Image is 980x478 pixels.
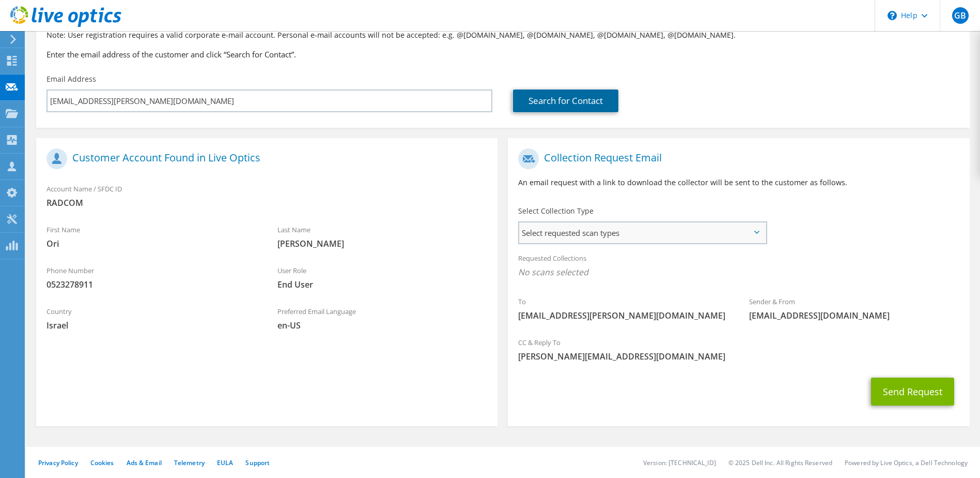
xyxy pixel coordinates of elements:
[174,458,205,467] a: Telemetry
[277,279,488,290] span: End User
[46,320,257,331] span: Israel
[36,260,267,295] div: Phone Number
[643,458,716,467] li: Version: [TECHNICAL_ID]
[46,74,96,84] label: Email Address
[749,310,959,321] span: [EMAIL_ADDRESS][DOMAIN_NAME]
[36,178,497,214] div: Account Name / SFDC ID
[46,49,959,60] h3: Enter the email address of the customer and click “Search for Contact”.
[267,260,498,295] div: User Role
[845,458,968,467] li: Powered by Live Optics, a Dell Technology
[277,238,488,249] span: [PERSON_NAME]
[46,238,257,249] span: Ori
[36,219,267,255] div: First Name
[508,247,969,286] div: Requested Collections
[952,7,969,24] span: GB
[245,458,270,467] a: Support
[36,301,267,336] div: Country
[518,351,959,362] span: [PERSON_NAME][EMAIL_ADDRESS][DOMAIN_NAME]
[508,332,969,367] div: CC & Reply To
[46,279,257,290] span: 0523278911
[513,89,618,112] a: Search for Contact
[267,301,498,336] div: Preferred Email Language
[277,320,488,331] span: en-US
[871,378,954,406] button: Send Request
[728,458,832,467] li: © 2025 Dell Inc. All Rights Reserved
[518,148,954,169] h1: Collection Request Email
[739,291,970,326] div: Sender & From
[888,11,897,20] svg: \n
[46,148,482,169] h1: Customer Account Found in Live Optics
[518,177,959,188] p: An email request with a link to download the collector will be sent to the customer as follows.
[38,458,78,467] a: Privacy Policy
[46,197,487,208] span: RADCOM
[90,458,114,467] a: Cookies
[46,29,959,41] p: Note: User registration requires a valid corporate e-mail account. Personal e-mail accounts will ...
[127,458,162,467] a: Ads & Email
[508,291,739,326] div: To
[518,266,959,278] span: No scans selected
[267,219,498,255] div: Last Name
[518,206,594,216] label: Select Collection Type
[519,222,765,243] span: Select requested scan types
[518,310,728,321] span: [EMAIL_ADDRESS][PERSON_NAME][DOMAIN_NAME]
[217,458,233,467] a: EULA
